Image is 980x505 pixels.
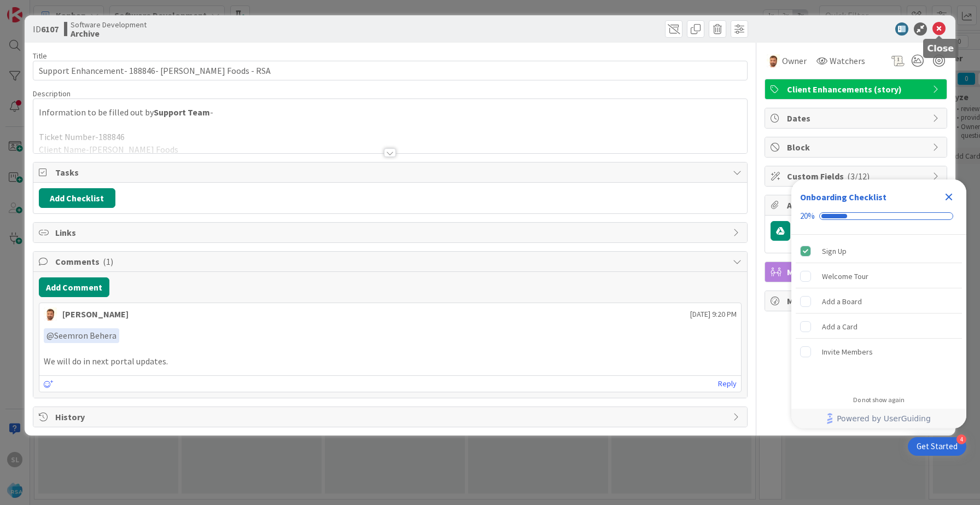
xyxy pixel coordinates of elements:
div: Do not show again [853,396,905,404]
span: Seemron Behera [46,330,116,341]
span: Tasks [55,166,727,179]
div: Footer [791,409,966,428]
div: 4 [956,434,966,444]
span: Metrics [787,294,927,307]
div: Add a Card is incomplete. [796,315,962,339]
div: [PERSON_NAME] [62,307,129,321]
h5: Close [927,43,954,54]
div: Add a Card [822,320,857,333]
span: ( 1 ) [103,256,113,267]
span: Block [787,141,927,154]
span: Owner [782,54,807,67]
span: Links [55,226,727,239]
div: Get Started [917,441,958,452]
label: Title [33,51,47,61]
button: Add Comment [39,277,109,297]
span: Comments [55,255,727,268]
span: [DATE] 9:20 PM [690,309,737,320]
span: Powered by UserGuiding [837,412,931,425]
b: Archive [71,29,147,38]
div: Add a Board is incomplete. [796,289,962,314]
span: Attachments [787,199,927,212]
div: Invite Members is incomplete. [796,340,962,364]
div: Close Checklist [940,188,958,206]
div: 20% [800,211,815,221]
span: Custom Fields [787,170,927,183]
b: 6107 [41,24,59,34]
span: Dates [787,112,927,125]
div: Checklist progress: 20% [800,211,958,221]
img: AS [767,54,780,67]
div: Sign Up is complete. [796,239,962,263]
a: Reply [718,377,737,391]
span: ( 3/12 ) [847,171,870,182]
span: Watchers [830,54,865,67]
span: Software Development [71,20,147,29]
strong: Support Team [154,107,210,118]
div: Welcome Tour [822,270,868,283]
span: Client Enhancements (story) [787,83,927,96]
a: Powered by UserGuiding [797,409,961,428]
span: History [55,410,727,423]
div: Checklist items [791,235,966,388]
img: AS [44,307,57,321]
div: 9+ [55,4,60,13]
div: Checklist Container [791,179,966,428]
span: Support [22,2,49,15]
div: Sign Up [822,245,847,258]
div: Onboarding Checklist [800,190,886,204]
input: type card name here... [33,61,748,80]
span: @ [46,330,54,341]
span: ID [33,22,59,36]
button: Add Checklist [39,188,115,208]
span: Mirrors [787,265,927,278]
p: We will do in next portal updates. [44,355,737,368]
span: Description [33,89,71,98]
p: Information to be filled out by - [39,106,742,119]
div: Welcome Tour is incomplete. [796,264,962,288]
div: Open Get Started checklist, remaining modules: 4 [908,437,966,456]
div: Invite Members [822,345,873,358]
div: Add a Board [822,295,862,308]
